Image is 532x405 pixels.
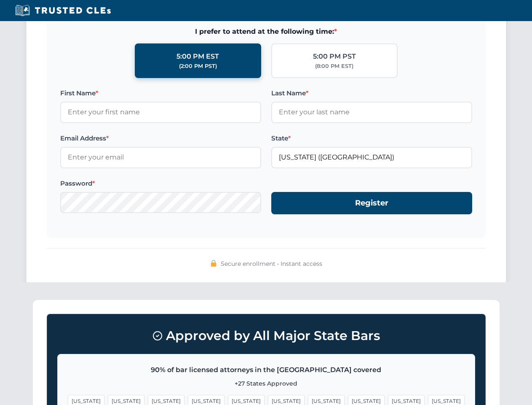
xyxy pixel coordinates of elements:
[13,4,113,17] img: Trusted CLEs
[60,133,261,143] label: Email Address
[60,147,261,168] input: Enter your email
[176,51,219,62] div: 5:00 PM EST
[271,147,472,168] input: Florida (FL)
[271,133,472,143] label: State
[221,259,322,268] span: Secure enrollment • Instant access
[60,88,261,98] label: First Name
[60,102,261,123] input: Enter your first name
[68,379,465,388] p: +27 States Approved
[68,364,465,375] p: 90% of bar licensed attorneys in the [GEOGRAPHIC_DATA] covered
[179,62,217,70] div: (2:00 PM PST)
[60,26,472,37] span: I prefer to attend at the following time:
[271,102,472,123] input: Enter your last name
[271,88,472,98] label: Last Name
[57,324,475,347] h3: Approved by All Major State Bars
[60,178,261,189] label: Password
[210,260,217,267] img: 🔒
[313,51,356,62] div: 5:00 PM PST
[315,62,353,70] div: (8:00 PM EST)
[271,192,472,214] button: Register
